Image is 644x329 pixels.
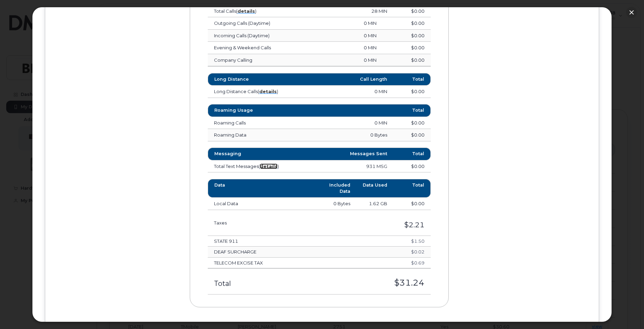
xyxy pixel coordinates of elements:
h3: $31.24 [305,278,425,287]
h4: $0.02 [371,249,424,254]
th: Messages Sent [301,148,393,160]
th: Included Data [319,179,357,198]
span: ( ) [258,163,279,169]
th: Total [393,179,431,198]
td: Total Text Messages [208,160,301,173]
td: 931 MSG [301,160,393,173]
h4: $1.50 [371,239,424,243]
h4: DEAF SURCHARGE [214,249,358,254]
h3: Taxes [214,220,292,225]
iframe: Messenger Launcher [614,299,639,324]
h4: STATE 911 [214,239,358,243]
h4: TELECOM EXCISE TAX [214,260,358,265]
h4: $0.69 [371,260,424,265]
td: $0.00 [393,160,431,173]
th: Total [393,148,431,160]
th: Data [208,179,319,198]
td: Local Data [208,198,319,210]
td: $0.00 [393,198,431,210]
td: 1.62 GB [357,198,394,210]
th: Messaging [208,148,301,160]
h3: Total [214,280,292,287]
td: 0 Bytes [319,198,357,210]
a: details [260,163,277,169]
h3: $2.21 [305,221,425,229]
th: Data Used [357,179,394,198]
